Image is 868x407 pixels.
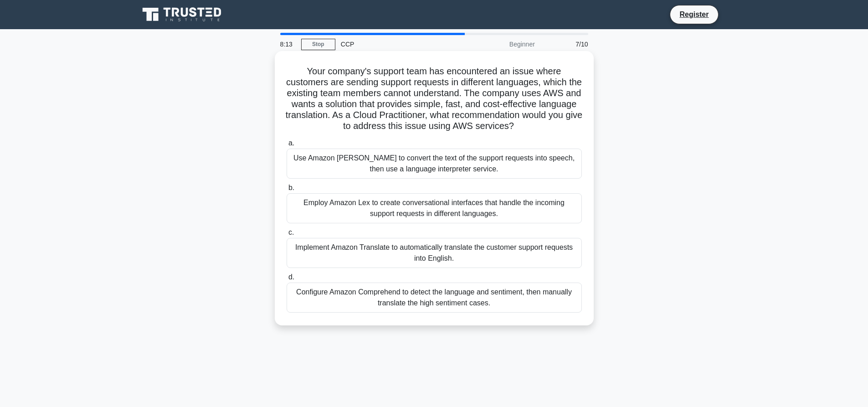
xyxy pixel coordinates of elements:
div: 8:13 [275,35,301,53]
span: c. [288,228,294,236]
h5: Your company's support team has encountered an issue where customers are sending support requests... [286,66,583,132]
span: a. [288,139,294,147]
div: Use Amazon [PERSON_NAME] to convert the text of the support requests into speech, then use a lang... [287,149,582,179]
div: CCP [335,35,461,53]
div: Employ Amazon Lex to create conversational interfaces that handle the incoming support requests i... [287,193,582,223]
div: Beginner [461,35,540,53]
span: b. [288,184,294,191]
div: Implement Amazon Translate to automatically translate the customer support requests into English. [287,238,582,268]
span: d. [288,273,294,281]
a: Register [674,9,714,20]
a: Stop [301,39,335,50]
div: 7/10 [540,35,594,53]
div: Configure Amazon Comprehend to detect the language and sentiment, then manually translate the hig... [287,283,582,313]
